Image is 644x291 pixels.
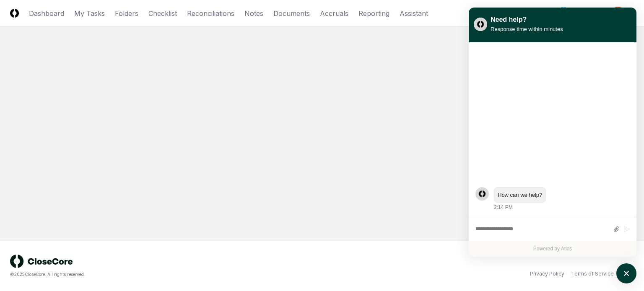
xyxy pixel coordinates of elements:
a: Reporting [358,8,390,18]
div: atlas-message-text [498,191,542,199]
button: atlas-launcher [616,263,636,283]
a: Dashboard [29,8,64,18]
div: © 2025 CloseCore. All rights reserved. [10,271,322,278]
a: Privacy Policy [530,270,564,278]
img: logo [10,255,73,268]
a: Checklist [148,8,177,18]
div: atlas-ticket [469,43,636,257]
div: 2:14 PM [494,203,513,211]
div: Response time within minutes [491,25,563,33]
a: Assistant [400,8,428,18]
a: Terms of Service [571,270,614,278]
img: RapidSOS logo [515,7,570,20]
a: Atlas [561,246,572,252]
img: yblje5SQxOoZuw2TcITt_icon.png [474,18,487,31]
div: atlas-composer [475,221,630,237]
img: ACg8ocK3mdmu6YYpaRl40uhUUGu9oxSxFSb1vbjsnEih2JuwAH1PGA=s96-c [611,7,625,20]
div: atlas-message-author-avatar [475,187,489,201]
img: Logo [10,9,19,18]
a: Folders [115,8,138,18]
a: Documents [273,8,310,18]
a: Notes [244,8,263,18]
a: My Tasks [74,8,105,18]
div: atlas-message [475,187,630,211]
div: Thursday, August 14, 2:14 PM [494,187,630,211]
button: Attach files by clicking or dropping files here [613,226,619,233]
div: Need help? [491,15,563,25]
div: atlas-message-bubble [494,187,546,203]
div: atlas-window [469,8,636,257]
div: Powered by [469,241,636,257]
a: Reconciliations [187,8,234,18]
a: Accruals [320,8,348,18]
